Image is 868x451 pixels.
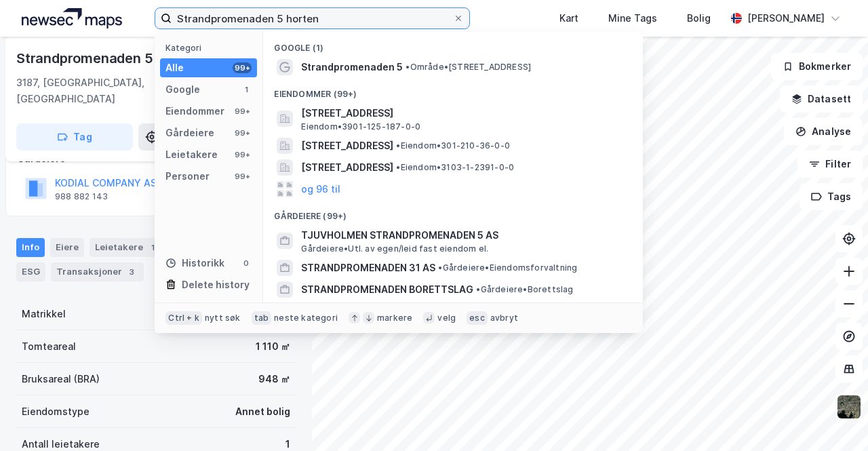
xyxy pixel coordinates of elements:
[747,10,825,26] div: [PERSON_NAME]
[165,311,202,325] div: Ctrl + k
[233,106,252,117] div: 99+
[396,162,400,172] span: •
[301,181,340,197] button: og 96 til
[241,258,252,269] div: 0
[16,123,133,151] button: Tag
[437,313,456,323] div: velg
[233,62,252,73] div: 99+
[301,260,435,276] span: STRANDPROMENADEN 31 AS
[50,238,84,257] div: Eiere
[16,75,226,107] div: 3187, [GEOGRAPHIC_DATA], [GEOGRAPHIC_DATA]
[165,125,214,141] div: Gårdeiere
[301,281,473,298] span: STRANDPROMENADEN BORETTSLAG
[22,404,90,420] div: Eiendomstype
[205,313,241,323] div: nytt søk
[396,140,510,151] span: Eiendom • 301-210-36-0-0
[165,168,210,184] div: Personer
[800,386,868,451] iframe: Chat Widget
[165,103,224,119] div: Eiendommer
[559,10,578,26] div: Kart
[780,85,863,113] button: Datasett
[396,162,514,173] span: Eiendom • 3103-1-2391-0-0
[22,8,122,28] img: logo.a4113a55bc3d86da70a041830d287a7e.svg
[233,149,252,160] div: 99+
[172,8,453,28] input: Søk på adresse, matrikkel, gårdeiere, leietakere eller personer
[16,238,45,257] div: Info
[235,404,290,420] div: Annet bolig
[233,128,252,138] div: 99+
[90,238,165,257] div: Leietakere
[377,313,412,323] div: markere
[406,62,531,73] span: Område • [STREET_ADDRESS]
[800,183,863,210] button: Tags
[146,241,159,254] div: 1
[22,338,76,355] div: Tomteareal
[165,255,224,271] div: Historikk
[396,140,400,151] span: •
[274,313,338,323] div: neste kategori
[406,62,410,72] span: •
[687,10,711,26] div: Bolig
[165,60,184,76] div: Alle
[55,191,108,202] div: 988 882 143
[301,159,393,176] span: [STREET_ADDRESS]
[301,121,420,132] span: Eiendom • 3901-125-187-0-0
[301,243,488,254] span: Gårdeiere • Utl. av egen/leid fast eiendom el.
[301,105,627,121] span: [STREET_ADDRESS]
[771,53,863,80] button: Bokmerker
[301,138,393,154] span: [STREET_ADDRESS]
[182,277,250,293] div: Delete history
[16,47,155,69] div: Strandpromenaden 5
[263,32,643,56] div: Google (1)
[256,338,290,355] div: 1 110 ㎡
[165,43,257,53] div: Kategori
[165,81,200,98] div: Google
[125,265,138,279] div: 3
[16,262,45,281] div: ESG
[51,262,144,281] div: Transaksjoner
[258,371,290,387] div: 948 ㎡
[241,84,252,95] div: 1
[476,284,480,294] span: •
[301,227,627,243] span: TJUVHOLMEN STRANDPROMENADEN 5 AS
[608,10,657,26] div: Mine Tags
[22,306,66,322] div: Matrikkel
[490,313,518,323] div: avbryt
[233,171,252,182] div: 99+
[438,262,577,273] span: Gårdeiere • Eiendomsforvaltning
[22,371,100,387] div: Bruksareal (BRA)
[797,151,863,178] button: Filter
[263,200,643,224] div: Gårdeiere (99+)
[165,146,218,163] div: Leietakere
[784,118,863,145] button: Analyse
[438,262,442,273] span: •
[467,311,488,325] div: esc
[263,78,643,102] div: Eiendommer (99+)
[301,59,403,75] span: Strandpromenaden 5
[252,311,272,325] div: tab
[476,284,573,295] span: Gårdeiere • Borettslag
